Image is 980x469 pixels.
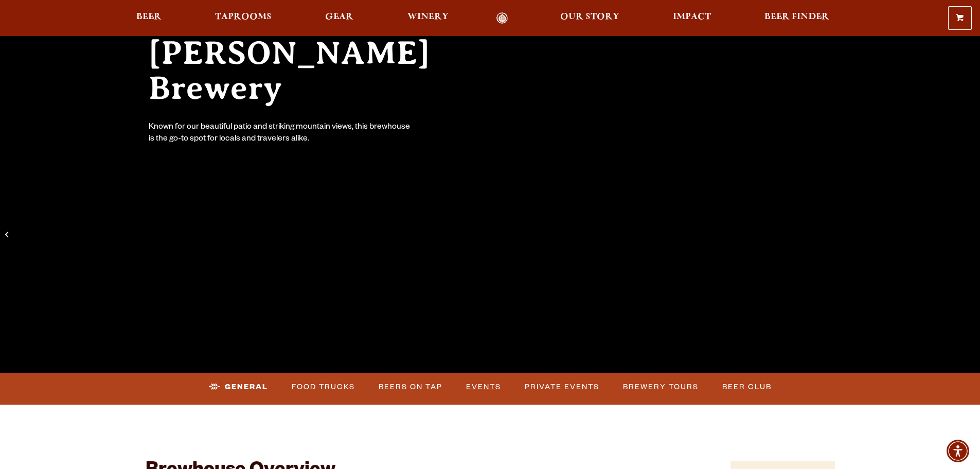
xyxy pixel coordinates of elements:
[136,13,162,21] span: Beer
[462,375,505,399] a: Events
[521,375,603,399] a: Private Events
[619,375,703,399] a: Brewery Tours
[325,13,353,21] span: Gear
[288,375,359,399] a: Food Trucks
[560,13,619,21] span: Our Story
[947,440,969,462] div: Accessibility Menu
[758,12,836,24] a: Beer Finder
[208,12,278,24] a: Taprooms
[554,12,626,24] a: Our Story
[215,13,272,21] span: Taprooms
[673,13,711,21] span: Impact
[205,375,272,399] a: General
[149,1,470,106] h2: Fort [PERSON_NAME] Brewery
[318,12,360,24] a: Gear
[375,375,447,399] a: Beers on Tap
[718,375,776,399] a: Beer Club
[483,12,522,24] a: Odell Home
[407,13,449,21] span: Winery
[149,122,412,146] div: Known for our beautiful patio and striking mountain views, this brewhouse is the go-to spot for l...
[666,12,718,24] a: Impact
[764,13,829,21] span: Beer Finder
[130,12,168,24] a: Beer
[401,12,455,24] a: Winery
